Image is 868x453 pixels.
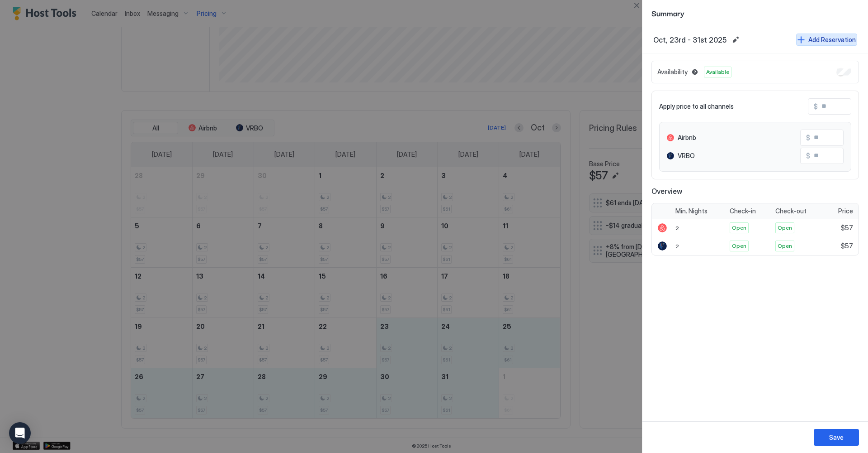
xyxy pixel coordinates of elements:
div: Add Reservation [808,35,856,44]
span: Price [838,207,853,215]
span: $57 [841,224,853,232]
span: 2 [675,243,679,250]
button: Save [814,429,859,446]
span: Check-out [775,207,807,215]
span: $57 [841,242,853,250]
span: Open [778,242,792,250]
div: Save [829,433,844,442]
span: Open [732,224,746,232]
button: Blocked dates override all pricing rules and remain unavailable until manually unblocked [689,67,700,77]
div: Open Intercom Messenger [9,422,31,444]
span: Open [732,242,746,250]
span: VRBO [678,152,695,160]
span: 2 [675,225,679,231]
span: Available [706,68,729,76]
span: Airbnb [678,134,696,142]
span: Check-in [730,207,756,215]
span: Availability [657,68,688,76]
span: $ [814,102,818,111]
span: Apply price to all channels [659,102,734,111]
span: Overview [651,187,859,196]
span: Oct, 23rd - 31st 2025 [653,35,726,44]
button: Edit date range [730,34,741,45]
span: Summary [651,7,859,19]
button: Add Reservation [796,34,857,46]
span: $ [806,152,810,160]
span: $ [806,134,810,142]
span: Min. Nights [675,207,708,215]
span: Open [778,224,792,232]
